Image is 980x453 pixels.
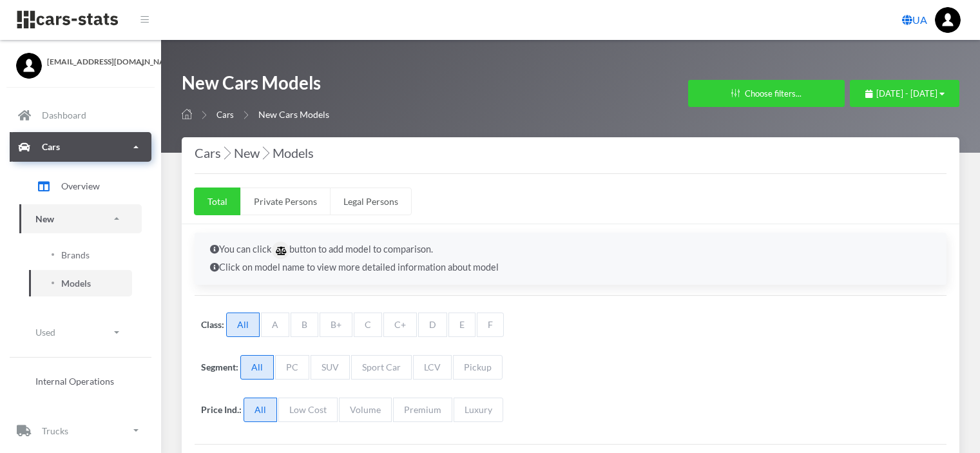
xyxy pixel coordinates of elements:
[275,355,309,380] span: PC
[477,313,504,337] span: F
[42,423,68,439] p: Trucks
[42,107,86,123] p: Dashboard
[201,360,238,374] label: Segment:
[935,7,961,33] img: ...
[19,368,142,394] a: Internal Operations
[10,132,151,162] a: Cars
[16,53,145,68] a: [EMAIL_ADDRESS][DOMAIN_NAME]
[320,313,352,337] span: B+
[16,10,119,30] img: navbar brand
[876,88,937,99] span: [DATE] - [DATE]
[19,204,142,233] a: New
[195,142,946,163] h4: Cars New Models
[240,188,331,215] a: Private Persons
[35,211,54,227] p: New
[448,313,476,337] span: E
[195,233,946,285] div: You can click button to add model to comparison. Click on model name to view more detailed inform...
[201,403,242,416] label: Price Ind.:
[351,355,412,380] span: Sport Car
[226,313,260,337] span: All
[42,139,60,155] p: Cars
[418,313,447,337] span: D
[61,276,91,290] span: Models
[453,355,503,380] span: Pickup
[354,313,382,337] span: C
[29,242,132,268] a: Brands
[330,188,412,215] a: Legal Persons
[10,101,151,130] a: Dashboard
[850,80,959,107] button: [DATE] - [DATE]
[194,188,241,215] a: Total
[182,71,329,101] h1: New Cars Models
[258,109,329,120] span: New Cars Models
[35,324,55,340] p: Used
[291,313,318,337] span: B
[413,355,452,380] span: LCV
[216,110,234,120] a: Cars
[383,313,417,337] span: C+
[897,7,932,33] a: UA
[393,398,452,422] span: Premium
[311,355,350,380] span: SUV
[61,179,100,193] span: Overview
[19,318,142,347] a: Used
[10,416,151,445] a: Trucks
[339,398,392,422] span: Volume
[261,313,289,337] span: A
[688,80,845,107] button: Choose filters...
[278,398,338,422] span: Low Cost
[240,355,274,380] span: All
[244,398,277,422] span: All
[29,270,132,296] a: Models
[47,56,145,68] span: [EMAIL_ADDRESS][DOMAIN_NAME]
[19,170,142,202] a: Overview
[454,398,503,422] span: Luxury
[35,374,114,388] span: Internal Operations
[61,248,90,262] span: Brands
[201,318,224,331] label: Class:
